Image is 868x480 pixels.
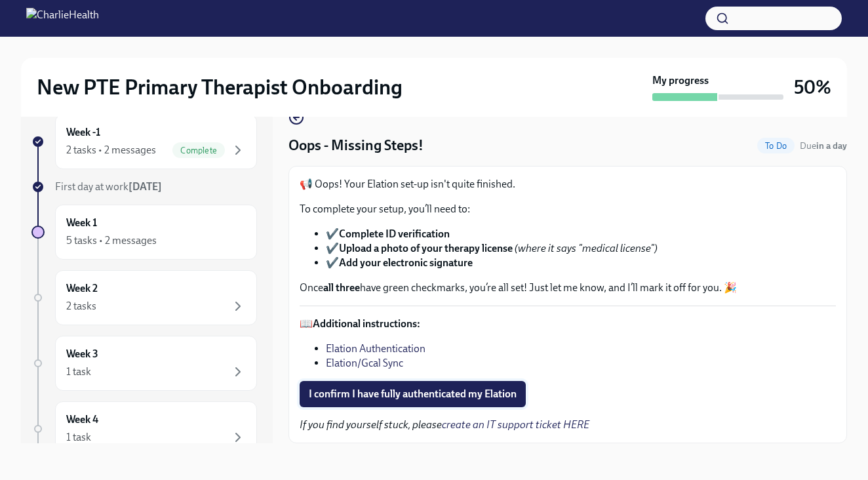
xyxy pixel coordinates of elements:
[515,242,658,254] em: (where it says "medical license")
[66,281,98,296] h6: Week 2
[326,256,836,270] li: ✔️
[300,418,589,431] em: If you find yourself stuck, please
[300,202,836,216] p: To complete your setup, you’ll need to:
[31,401,257,456] a: Week 41 task
[31,336,257,391] a: Week 31 task
[326,357,403,369] a: Elation/Gcal Sync
[66,216,97,230] h6: Week 1
[128,180,162,193] strong: [DATE]
[300,317,836,331] p: 📖
[339,256,473,269] strong: Add your electronic signature
[66,233,157,248] div: 5 tasks • 2 messages
[66,125,100,140] h6: Week -1
[816,140,847,151] strong: in a day
[323,281,360,294] strong: all three
[66,143,156,157] div: 2 tasks • 2 messages
[652,73,709,88] strong: My progress
[172,146,225,155] span: Complete
[288,136,424,155] h4: Oops - Missing Steps!
[326,227,836,241] li: ✔️
[31,270,257,325] a: Week 22 tasks
[31,114,257,169] a: Week -12 tasks • 2 messagesComplete
[37,74,403,100] h2: New PTE Primary Therapist Onboarding
[66,347,98,361] h6: Week 3
[326,241,836,256] li: ✔️
[326,342,425,355] a: Elation Authentication
[300,177,836,191] p: 📢 Oops! Your Elation set-up isn't quite finished.
[66,299,96,313] div: 2 tasks
[339,242,513,254] strong: Upload a photo of your therapy license
[800,140,847,152] span: September 21st, 2025 07:00
[66,365,91,379] div: 1 task
[442,418,589,431] a: create an IT support ticket HERE
[309,388,517,401] span: I confirm I have fully authenticated my Elation
[794,75,831,99] h3: 50%
[55,180,162,193] span: First day at work
[800,140,847,151] span: Due
[31,205,257,260] a: Week 15 tasks • 2 messages
[66,430,91,445] div: 1 task
[757,141,795,151] span: To Do
[313,317,420,330] strong: Additional instructions:
[300,381,526,407] button: I confirm I have fully authenticated my Elation
[300,281,836,295] p: Once have green checkmarks, you’re all set! Just let me know, and I’ll mark it off for you. 🎉
[31,180,257,194] a: First day at work[DATE]
[26,8,99,29] img: CharlieHealth
[66,412,98,427] h6: Week 4
[339,228,450,240] strong: Complete ID verification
